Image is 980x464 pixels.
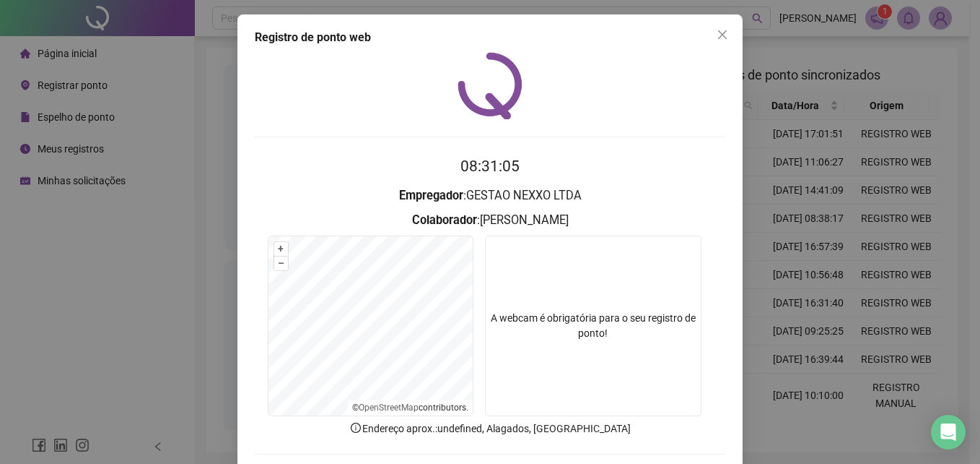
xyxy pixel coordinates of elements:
[717,29,728,40] span: close
[399,189,463,202] strong: Empregador
[255,211,725,230] h3: : [PERSON_NAME]
[255,421,725,437] p: Endereço aprox. : undefined, Alagados, [GEOGRAPHIC_DATA]
[485,236,701,416] div: A webcam é obrigatória para o seu registro de ponto!
[359,403,419,413] a: OpenStreetMap
[352,403,468,413] li: © contributors.
[274,242,288,256] button: +
[412,213,477,227] strong: Colaborador
[349,421,362,434] span: info-circle
[255,186,725,205] h3: : GESTAO NEXXO LTDA
[274,257,288,270] button: –
[931,415,966,450] div: Open Intercom Messenger
[711,23,734,46] button: Close
[255,29,725,46] div: Registro de ponto web
[460,158,520,175] time: 08:31:05
[458,52,522,119] img: QRPoint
